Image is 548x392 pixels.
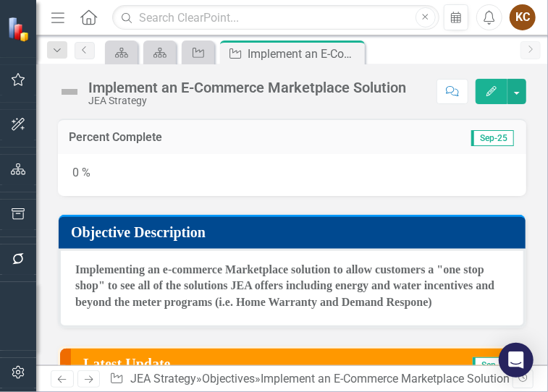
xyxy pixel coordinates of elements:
[83,356,371,372] h3: Latest Update
[248,45,361,63] div: Implement an E-Commerce Marketplace Solution
[112,5,439,30] input: Search ClearPoint...
[499,343,534,378] div: Open Intercom Messenger
[130,372,196,385] a: JEA Strategy
[58,154,526,196] div: 0 %
[75,263,494,309] strong: Implementing an e-commerce Marketplace solution to allow customers a "one stop shop" to see all o...
[473,357,515,373] span: Sep-25
[202,372,255,385] a: Objectives
[88,80,406,95] div: Implement an E-Commerce Marketplace Solution
[510,4,536,30] button: KC
[109,371,512,388] div: » »
[7,17,33,42] img: ClearPoint Strategy
[88,95,406,106] div: JEA Strategy
[71,224,518,240] h3: Objective Description
[58,80,81,103] img: Not Defined
[69,131,372,144] h3: Percent Complete
[471,130,514,146] span: Sep-25
[261,372,510,385] div: Implement an E-Commerce Marketplace Solution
